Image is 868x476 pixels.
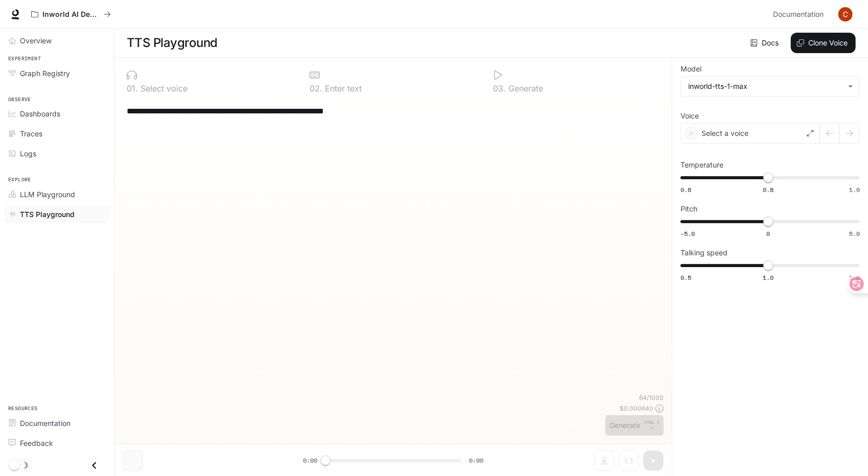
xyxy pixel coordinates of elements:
[681,229,695,238] span: -5.0
[4,145,110,162] a: Logs
[763,185,773,194] span: 0.8
[4,414,110,432] a: Documentation
[9,459,19,470] span: Dark mode toggle
[20,148,36,159] span: Logs
[681,112,699,120] p: Voice
[849,229,860,238] span: 5.0
[701,128,748,138] p: Select a voice
[20,209,75,220] span: TTS Playground
[4,434,110,452] a: Feedback
[849,273,860,282] span: 1.5
[4,64,110,82] a: Graph Registry
[27,4,115,25] button: All workspaces
[773,8,824,21] span: Documentation
[20,128,42,139] span: Traces
[681,249,728,256] p: Talking speed
[681,161,723,169] p: Temperature
[681,273,691,282] span: 0.5
[127,84,138,92] p: 0 1 .
[20,35,52,46] span: Overview
[506,84,543,92] p: Generate
[620,404,653,413] p: $ 0.000640
[838,7,853,21] img: User avatar
[791,33,856,53] button: Clone Voice
[639,393,664,402] p: 64 / 1000
[310,84,322,92] p: 0 2 .
[688,81,843,91] div: inworld-tts-1-max
[748,33,783,53] a: Docs
[681,77,859,96] div: inworld-tts-1-max
[681,185,691,194] span: 0.6
[4,32,110,50] a: Overview
[20,189,75,200] span: LLM Playground
[20,418,71,429] span: Documentation
[835,4,856,25] button: User avatar
[138,84,187,92] p: Select voice
[127,33,218,53] h1: TTS Playground
[4,105,110,123] a: Dashboards
[763,273,773,282] span: 1.0
[849,185,860,194] span: 1.0
[4,125,110,142] a: Traces
[681,65,701,73] p: Model
[493,84,506,92] p: 0 3 .
[83,455,106,476] button: Close drawer
[769,4,831,25] a: Documentation
[20,438,53,448] span: Feedback
[681,205,697,212] p: Pitch
[20,108,60,119] span: Dashboards
[766,229,770,238] span: 0
[4,185,110,203] a: LLM Playground
[42,10,100,19] p: Inworld AI Demos
[20,68,70,79] span: Graph Registry
[4,205,110,223] a: TTS Playground
[322,84,362,92] p: Enter text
